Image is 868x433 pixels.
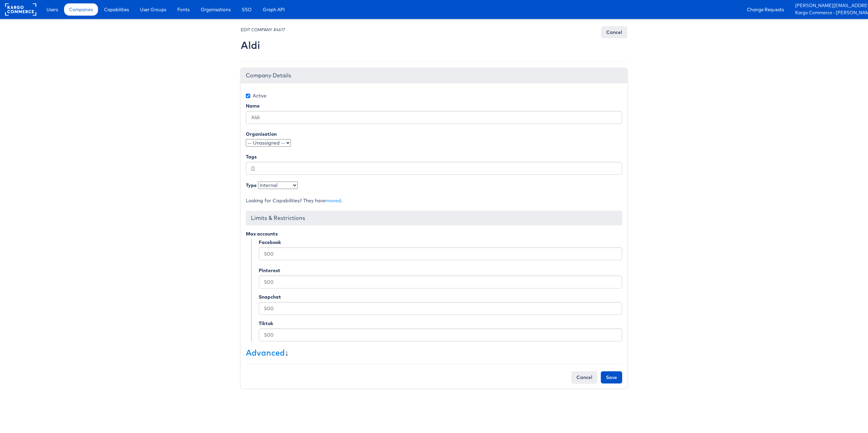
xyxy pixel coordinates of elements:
select: Choose from either Internal (staff) or External (client) [258,182,298,189]
a: Capabilities [99,3,134,16]
label: Tags [246,153,257,160]
span: Fonts [177,6,190,13]
a: Advanced [246,347,285,358]
a: User Groups [135,3,171,16]
label: Name [246,102,260,109]
span: Companies [69,6,93,13]
label: Snapchat [259,294,281,300]
a: Users [41,3,63,16]
a: Cancel [571,371,597,383]
a: Organisations [196,3,236,16]
label: Type [246,182,257,189]
a: [PERSON_NAME][EMAIL_ADDRESS][PERSON_NAME][DOMAIN_NAME] [795,2,863,10]
a: SSO [237,3,257,16]
h3: ↓ [246,348,622,357]
label: Max accounts [246,230,278,237]
input: Save [601,371,622,383]
a: Kargo Commerce - [PERSON_NAME] [795,10,863,17]
span: User Groups [140,6,166,13]
a: Fonts [172,3,195,16]
a: Change Requests [742,3,789,16]
a: Companies [64,3,98,16]
span: Organisations [201,6,231,13]
div: Limits & Restrictions [246,211,622,226]
div: Looking for Capabilities? They have . [241,83,627,389]
label: Pinterest [259,267,280,274]
a: Cancel [601,26,627,38]
div: Company Details [241,68,627,83]
span: Users [46,6,58,13]
label: Tiktok [259,320,273,327]
span: SSO [242,6,252,13]
label: Organisation [246,131,277,137]
label: Facebook [259,239,281,246]
a: moved [326,197,341,204]
a: Graph API [258,3,290,16]
span: Capabilities [104,6,129,13]
span: Graph API [263,6,285,13]
h2: Aldi [241,40,285,51]
small: EDIT COMPANY #4617 [241,27,285,32]
label: Active [246,92,267,99]
input: Active [246,94,250,98]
